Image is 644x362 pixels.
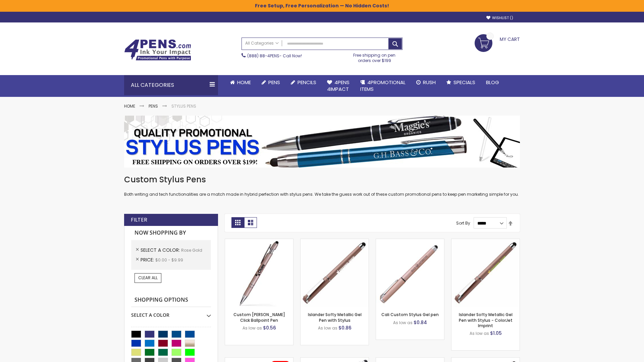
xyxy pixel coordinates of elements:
[486,15,513,20] a: Wishlist
[131,216,147,224] strong: Filter
[124,39,191,61] img: 4Pens Custom Pens and Promotional Products
[131,226,211,240] strong: Now Shopping by
[301,239,369,244] a: Islander Softy Metallic Gel Pen with Stylus-Rose Gold
[456,220,470,226] label: Sort By
[346,50,403,63] div: Free shipping on pen orders over $199
[451,239,520,307] img: Islander Softy Metallic Gel Pen with Stylus - ColorJet Imprint-Rose Gold
[355,75,411,97] a: 4PROMOTIONALITEMS
[301,239,369,307] img: Islander Softy Metallic Gel Pen with Stylus-Rose Gold
[141,247,181,253] span: Select A Color
[268,79,280,86] span: Pens
[231,217,244,228] strong: Grid
[453,79,475,86] span: Specials
[381,312,439,317] a: Cali Custom Stylus Gel pen
[414,319,427,326] span: $0.84
[338,324,352,331] span: $0.86
[141,256,155,263] span: Price
[149,103,158,109] a: Pens
[247,53,302,59] span: - Call Now!
[263,324,276,331] span: $0.56
[423,79,436,86] span: Rush
[308,312,362,323] a: Islander Softy Metallic Gel Pen with Stylus
[233,312,285,323] a: Custom [PERSON_NAME] Click Ballpoint Pen
[481,75,504,90] a: Blog
[298,79,316,86] span: Pencils
[225,239,293,244] a: Custom Alex II Click Ballpoint Pen-Rose Gold
[441,75,481,90] a: Specials
[490,330,502,337] span: $1.05
[245,41,279,46] span: All Categories
[318,325,337,331] span: As low as
[124,174,520,197] div: Both writing and tech functionalities are a match made in hybrid perfection with stylus pens. We ...
[285,75,322,90] a: Pencils
[124,116,520,168] img: Stylus Pens
[486,79,499,86] span: Blog
[124,103,135,109] a: Home
[242,38,282,49] a: All Categories
[131,307,211,318] div: Select A Color
[470,330,489,336] span: As low as
[360,79,406,93] span: 4PROMOTIONAL ITEMS
[411,75,441,90] a: Rush
[327,79,350,93] span: 4Pens 4impact
[376,239,444,307] img: Cali Custom Stylus Gel pen-Rose Gold
[376,239,444,244] a: Cali Custom Stylus Gel pen-Rose Gold
[393,320,413,325] span: As low as
[451,239,520,244] a: Islander Softy Metallic Gel Pen with Stylus - ColorJet Imprint-Rose Gold
[124,75,218,95] div: All Categories
[247,53,279,59] a: (888) 88-4PENS
[135,273,161,283] a: Clear All
[225,239,293,307] img: Custom Alex II Click Ballpoint Pen-Rose Gold
[237,79,251,86] span: Home
[138,275,158,281] span: Clear All
[181,247,202,253] span: Rose Gold
[171,103,196,109] strong: Stylus Pens
[124,174,520,185] h1: Custom Stylus Pens
[459,312,513,328] a: Islander Softy Metallic Gel Pen with Stylus - ColorJet Imprint
[243,325,262,331] span: As low as
[131,293,211,307] strong: Shopping Options
[155,257,183,263] span: $0.00 - $9.99
[322,75,355,97] a: 4Pens4impact
[225,75,256,90] a: Home
[256,75,285,90] a: Pens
